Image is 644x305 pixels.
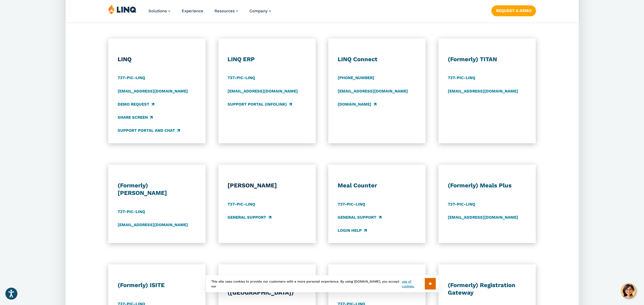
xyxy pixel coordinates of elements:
[448,201,475,207] a: 737-PIC-LINQ
[118,88,188,94] a: [EMAIL_ADDRESS][DOMAIN_NAME]
[402,279,425,289] a: use of cookies.
[214,9,238,13] a: Resources
[249,9,271,13] a: Company
[118,128,180,134] a: Support Portal and Chat
[118,209,145,215] a: 737-PIC-LINQ
[338,201,365,207] a: 737-PIC-LINQ
[227,201,255,207] a: 737-PIC-LINQ
[148,9,170,13] a: Solutions
[338,182,416,189] h3: Meal Counter
[448,182,526,189] h3: (Formerly) Meals Plus
[227,56,306,63] h3: LINQ ERP
[118,114,153,120] a: Share Screen
[249,9,268,13] span: Company
[338,101,376,107] a: [DOMAIN_NAME]
[118,281,196,289] h3: (Formerly) ISITE
[227,214,271,220] a: General Support
[338,214,381,220] a: General Support
[148,4,271,22] nav: Primary Navigation
[338,227,367,233] a: Login Help
[448,214,518,220] a: [EMAIL_ADDRESS][DOMAIN_NAME]
[227,75,255,81] a: 737-PIC-LINQ
[621,283,636,298] button: Hello, have a question? Let’s chat.
[206,275,438,292] div: This site uses cookies to provide our customers with a more personal experience. By using [DOMAIN...
[118,56,196,63] h3: LINQ
[448,281,526,296] h3: (Formerly) Registration Gateway
[118,182,196,197] h3: (Formerly) [PERSON_NAME]
[148,9,167,13] span: Solutions
[118,222,188,228] a: [EMAIL_ADDRESS][DOMAIN_NAME]
[214,9,235,13] span: Resources
[227,88,298,94] a: [EMAIL_ADDRESS][DOMAIN_NAME]
[338,88,408,94] a: [EMAIL_ADDRESS][DOMAIN_NAME]
[491,4,536,16] nav: Button Navigation
[448,88,518,94] a: [EMAIL_ADDRESS][DOMAIN_NAME]
[227,101,292,107] a: Support Portal (Infolink)
[491,5,536,16] a: Request a Demo
[338,75,374,81] a: [PHONE_NUMBER]
[108,4,137,14] img: LINQ | K‑12 Software
[118,75,145,81] a: 737-PIC-LINQ
[448,75,475,81] a: 737-PIC-LINQ
[118,101,154,107] a: Demo Request
[448,56,526,63] h3: (Formerly) TITAN
[227,182,306,189] h3: [PERSON_NAME]
[182,9,203,13] a: Experience
[338,56,416,63] h3: LINQ Connect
